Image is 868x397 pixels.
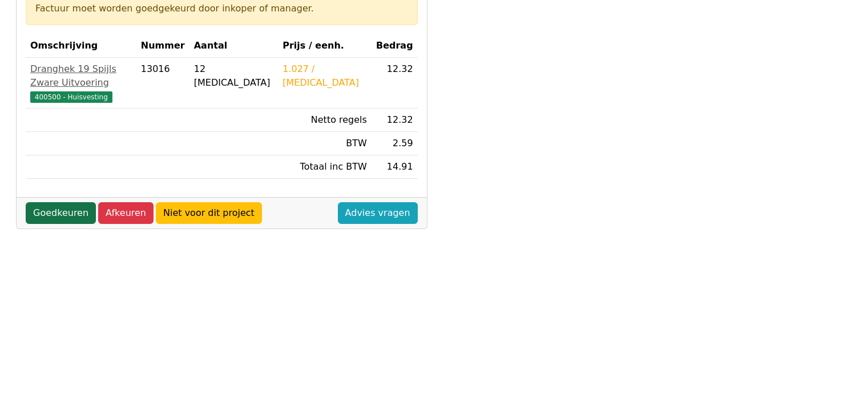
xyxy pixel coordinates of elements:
div: 12 [MEDICAL_DATA] [194,62,273,90]
th: Nummer [136,34,189,58]
a: Niet voor dit project [156,202,262,224]
th: Bedrag [372,34,418,58]
a: Afkeuren [98,202,154,224]
th: Prijs / eenh. [278,34,372,58]
a: Dranghek 19 Spijls Zware Uitvoering400500 - Huisvesting [30,62,132,103]
td: Netto regels [278,109,372,132]
div: Factuur moet worden goedgekeurd door inkoper of manager. [35,2,408,15]
a: Goedkeuren [26,202,96,224]
td: 12.32 [372,58,418,109]
span: 400500 - Huisvesting [30,91,112,103]
td: 14.91 [372,155,418,179]
td: BTW [278,132,372,155]
td: 13016 [136,58,189,109]
th: Omschrijving [26,34,136,58]
div: 1.027 / [MEDICAL_DATA] [282,62,367,90]
th: Aantal [189,34,278,58]
a: Advies vragen [338,202,418,224]
td: 12.32 [372,109,418,132]
div: Dranghek 19 Spijls Zware Uitvoering [30,62,132,90]
td: 2.59 [372,132,418,155]
td: Totaal inc BTW [278,155,372,179]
